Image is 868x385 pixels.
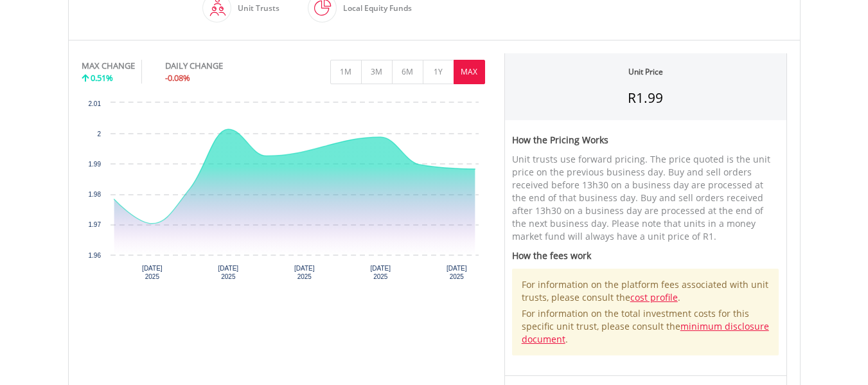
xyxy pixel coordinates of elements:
[454,60,485,84] button: MAX
[294,265,315,280] text: [DATE] 2025
[447,265,467,280] text: [DATE] 2025
[628,89,663,107] span: R1.99
[522,278,770,304] p: For information on the platform fees associated with unit trusts, please consult the .
[512,134,608,146] span: How the Pricing Works
[88,100,101,107] text: 2.01
[82,96,485,289] svg: Interactive chart
[630,291,678,303] a: cost profile
[628,66,663,77] div: Unit Price
[142,265,163,280] text: [DATE] 2025
[330,60,362,84] button: 1M
[88,252,101,259] text: 1.96
[512,249,591,262] span: How the fees work
[165,60,266,72] div: DAILY CHANGE
[361,60,393,84] button: 3M
[97,130,101,138] text: 2
[522,320,769,345] a: minimum disclosure document
[392,60,423,84] button: 6M
[370,265,391,280] text: [DATE] 2025
[522,307,770,346] p: For information on the total investment costs for this specific unit trust, please consult the .
[88,221,101,228] text: 1.97
[88,161,101,168] text: 1.99
[91,72,113,84] span: 0.51%
[165,72,190,84] span: -0.08%
[88,191,101,198] text: 1.98
[82,60,135,72] div: MAX CHANGE
[218,265,238,280] text: [DATE] 2025
[423,60,454,84] button: 1Y
[512,153,779,243] p: Unit trusts use forward pricing. The price quoted is the unit price on the previous business day....
[82,96,485,289] div: Chart. Highcharts interactive chart.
